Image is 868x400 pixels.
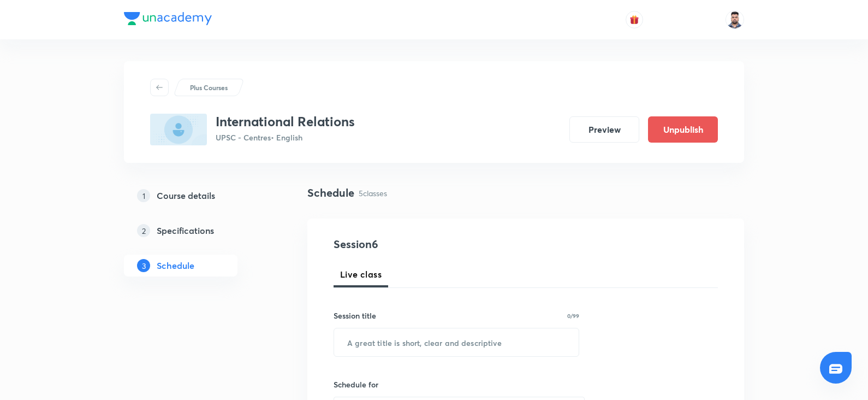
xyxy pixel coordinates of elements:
h6: Schedule for [334,379,579,390]
img: Company Logo [124,12,212,25]
h5: Schedule [157,259,194,272]
button: Preview [569,116,639,143]
p: 5 classes [359,187,387,199]
p: UPSC - Centres • English [216,132,355,143]
img: avatar [629,15,639,25]
a: 2Specifications [124,220,272,242]
img: 1D0389E1-9F75-4A12-8B24-8BEFAE76B636_plus.png [150,114,207,145]
input: A great title is short, clear and descriptive [334,328,579,356]
img: Maharaj Singh [726,10,744,29]
button: avatar [626,11,643,28]
a: Company Logo [124,12,212,28]
h4: Session 6 [334,236,533,252]
h4: Schedule [307,185,354,201]
p: 2 [137,224,150,237]
h5: Course details [157,189,215,202]
h3: International Relations [216,114,355,130]
button: Unpublish [648,116,718,143]
p: Plus Courses [190,83,228,92]
p: 3 [137,259,150,272]
h6: Session title [334,310,376,321]
span: Live class [340,268,382,281]
p: 1 [137,189,150,202]
a: 1Course details [124,185,272,207]
h5: Specifications [157,224,214,237]
p: 0/99 [567,313,579,319]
